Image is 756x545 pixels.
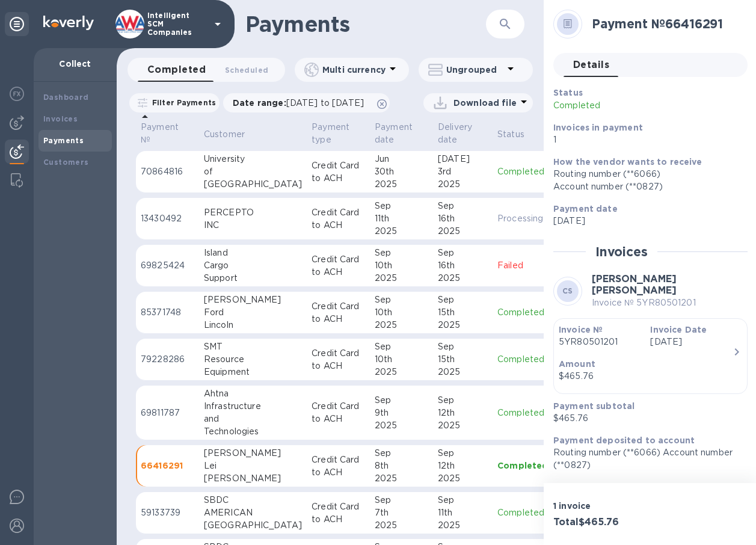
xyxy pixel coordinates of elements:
[559,325,603,334] b: Invoice №
[312,300,365,325] p: Credit Card to ACH
[204,494,302,507] div: SBDC
[438,407,488,419] div: 12th
[375,165,428,178] div: 30th
[141,407,194,419] p: 69811787
[375,394,428,407] div: Sep
[141,460,194,472] p: 66416291
[375,319,428,331] div: 2025
[5,12,29,36] div: Unpin categories
[375,306,428,319] div: 10th
[375,212,428,225] div: 11th
[43,58,107,70] p: Collect
[141,121,194,146] span: Payment №
[438,272,488,285] div: 2025
[553,500,645,512] p: 1 invoice
[438,225,488,238] div: 2025
[438,447,488,460] div: Sep
[225,64,268,76] span: Scheduled
[223,93,390,112] div: Date range:[DATE] to [DATE]
[592,297,748,309] p: Invoice № 5YR80501201
[553,180,738,193] div: Account number (**0827)
[375,419,428,432] div: 2025
[375,121,413,146] p: Payment date
[147,11,207,37] p: Intelligent SCM Companies
[375,200,428,212] div: Sep
[375,340,428,353] div: Sep
[438,212,488,225] div: 16th
[453,97,517,109] p: Download file
[204,128,245,141] p: Customer
[375,353,428,366] div: 10th
[204,519,302,532] div: [GEOGRAPHIC_DATA]
[375,272,428,285] div: 2025
[497,128,540,141] span: Status
[438,153,488,165] div: [DATE]
[312,206,365,232] p: Credit Card to ACH
[553,88,583,97] b: Status
[322,64,386,76] p: Multi currency
[438,460,488,472] div: 12th
[141,353,194,366] p: 79228286
[559,359,595,369] b: Amount
[233,97,370,109] p: Date range :
[553,401,635,411] b: Payment subtotal
[43,158,89,167] b: Customers
[375,407,428,419] div: 9th
[438,306,488,319] div: 15th
[204,206,302,219] div: PERCEPTO
[312,159,365,185] p: Credit Card to ACH
[204,447,302,460] div: [PERSON_NAME]
[204,306,302,319] div: Ford
[375,153,428,165] div: Jun
[438,340,488,353] div: Sep
[141,121,179,146] p: Payment №
[497,212,543,225] p: Processing
[147,97,216,108] p: Filter Payments
[375,472,428,485] div: 2025
[553,168,738,180] div: Routing number (**6066)
[375,294,428,306] div: Sep
[592,273,677,296] b: [PERSON_NAME] [PERSON_NAME]
[375,519,428,532] div: 2025
[553,436,695,445] b: Payment deposited to account
[650,325,707,334] b: Invoice Date
[204,353,302,366] div: Resource
[438,247,488,259] div: Sep
[147,61,206,78] span: Completed
[553,318,748,394] button: Invoice №5YR80501201Invoice Date[DATE]Amount$465.76
[650,336,732,348] p: [DATE]
[375,247,428,259] div: Sep
[204,165,302,178] div: of
[438,178,488,191] div: 2025
[312,253,365,279] p: Credit Card to ACH
[312,347,365,372] p: Credit Card to ACH
[438,165,488,178] div: 3rd
[553,157,702,167] b: How the vendor wants to receive
[595,244,648,259] h2: Invoices
[204,178,302,191] div: [GEOGRAPHIC_DATA]
[43,93,89,102] b: Dashboard
[375,178,428,191] div: 2025
[438,294,488,306] div: Sep
[204,460,302,472] div: Lei
[446,64,503,76] p: Ungrouped
[559,370,733,383] div: $465.76
[553,204,618,214] b: Payment date
[553,134,738,146] p: 1
[204,413,302,425] div: and
[204,294,302,306] div: [PERSON_NAME]
[497,259,558,272] p: Failed
[497,165,558,178] p: Completed
[438,394,488,407] div: Sep
[375,447,428,460] div: Sep
[375,366,428,378] div: 2025
[375,494,428,507] div: Sep
[286,98,364,108] span: [DATE] to [DATE]
[562,286,573,295] b: CS
[204,153,302,165] div: University
[312,500,365,526] p: Credit Card to ACH
[204,425,302,438] div: Technologies
[141,165,194,178] p: 70864816
[141,259,194,272] p: 69825424
[438,121,472,146] p: Delivery date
